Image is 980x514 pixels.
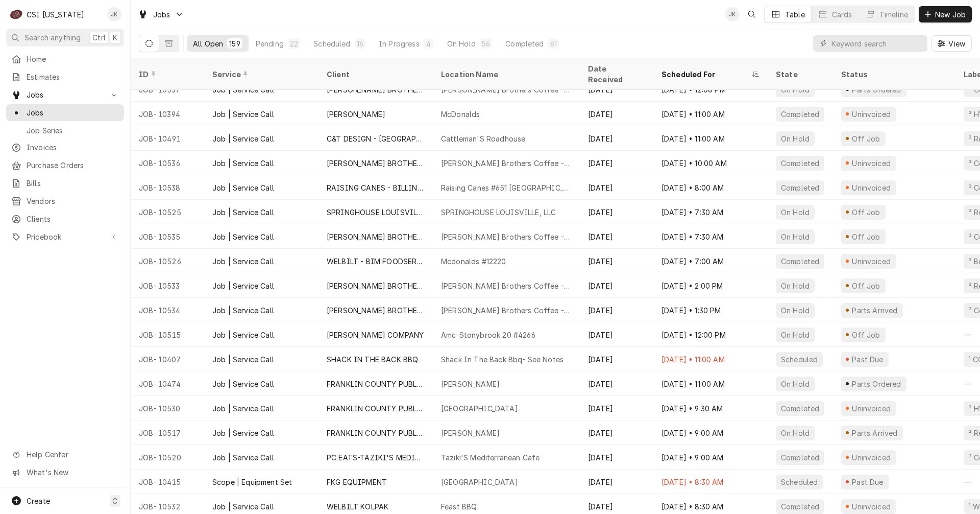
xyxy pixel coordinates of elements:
[441,182,572,193] div: Raising Canes #651 [GEOGRAPHIC_DATA]
[327,403,425,414] div: FRANKLIN COUNTY PUBLIC SCHOOLS
[229,38,240,49] div: 159
[27,467,118,478] span: What's New
[851,182,892,193] div: Uninvoiced
[780,133,811,144] div: On Hold
[725,7,740,21] div: Jeff Kuehl's Avatar
[27,231,104,242] span: Pricebook
[327,477,387,487] div: FKG EQUIPMENT
[441,501,477,512] div: Feast BBQ
[131,298,204,322] div: JOB-10534
[327,379,425,389] div: FRANKLIN COUNTY PUBLIC SCHOOLS
[27,89,104,100] span: Jobs
[131,420,204,445] div: JOB-10517
[851,501,892,512] div: Uninvoiced
[851,305,899,316] div: Parts Arrived
[776,69,825,80] div: State
[879,9,908,20] div: Timeline
[653,200,768,224] div: [DATE] • 7:30 AM
[780,231,811,242] div: On Hold
[6,464,124,481] a: Go to What's New
[131,224,204,249] div: JOB-10535
[27,54,119,64] span: Home
[327,354,418,365] div: SHACK IN THE BACK BBQ
[653,420,768,445] div: [DATE] • 9:00 AM
[24,32,81,43] span: Search anything
[27,449,118,460] span: Help Center
[6,104,124,121] a: Jobs
[850,133,881,144] div: Off Job
[780,109,820,120] div: Completed
[6,139,124,156] a: Invoices
[580,249,653,273] div: [DATE]
[780,182,820,193] div: Completed
[27,9,84,20] div: CSI [US_STATE]
[580,126,653,151] div: [DATE]
[441,231,572,242] div: [PERSON_NAME] Brothers Coffee - [PERSON_NAME]
[580,298,653,322] div: [DATE]
[27,125,119,136] span: Job Series
[580,224,653,249] div: [DATE]
[831,35,922,52] input: Keyword search
[212,379,274,389] div: Job | Service Call
[580,102,653,126] div: [DATE]
[27,214,119,224] span: Clients
[588,63,643,85] div: Date Received
[482,38,490,49] div: 56
[131,470,204,494] div: JOB-10415
[919,6,972,22] button: New Job
[441,69,570,80] div: Location Name
[107,7,121,21] div: Jeff Kuehl's Avatar
[212,207,274,218] div: Job | Service Call
[139,69,194,80] div: ID
[327,501,388,512] div: WELBILT KOLPAK
[212,330,274,340] div: Job | Service Call
[212,231,274,242] div: Job | Service Call
[851,452,892,463] div: Uninvoiced
[212,133,274,144] div: Job | Service Call
[27,142,119,153] span: Invoices
[6,157,124,174] a: Purchase Orders
[441,256,506,267] div: Mcdonalds #12220
[851,428,899,438] div: Parts Arrived
[327,452,425,463] div: PC EATS-TAZIKI'S MEDITERRANEAN CAFE
[357,38,363,49] div: 16
[832,9,852,20] div: Cards
[653,249,768,273] div: [DATE] • 7:00 AM
[212,305,274,316] div: Job | Service Call
[441,281,572,291] div: [PERSON_NAME] Brothers Coffee - Outer Loop
[441,379,500,389] div: [PERSON_NAME]
[851,256,892,267] div: Uninvoiced
[780,428,811,438] div: On Hold
[653,470,768,494] div: [DATE] • 8:30 AM
[131,322,204,347] div: JOB-10515
[780,477,819,487] div: Scheduled
[932,35,972,52] button: View
[327,207,425,218] div: SPRINGHOUSE LOUISVILLE, LLC
[653,273,768,298] div: [DATE] • 2:00 PM
[441,428,500,438] div: [PERSON_NAME]
[780,403,820,414] div: Completed
[441,354,563,365] div: Shack In The Back Bbq- See Notes
[780,305,811,316] div: On Hold
[447,38,476,49] div: On Hold
[327,281,425,291] div: [PERSON_NAME] BROTHERS COFFEE
[933,9,968,20] span: New Job
[780,379,811,389] div: On Hold
[653,175,768,200] div: [DATE] • 8:00 AM
[327,231,425,242] div: [PERSON_NAME] BROTHERS COFFEE
[134,6,188,23] a: Go to Jobs
[653,151,768,175] div: [DATE] • 10:00 AM
[131,347,204,371] div: JOB-10407
[6,175,124,192] a: Bills
[580,470,653,494] div: [DATE]
[580,175,653,200] div: [DATE]
[193,38,223,49] div: All Open
[131,200,204,224] div: JOB-10525
[327,158,425,169] div: [PERSON_NAME] BROTHERS COFFEE
[851,158,892,169] div: Uninvoiced
[212,158,274,169] div: Job | Service Call
[27,72,119,82] span: Estimates
[653,371,768,396] div: [DATE] • 11:00 AM
[27,107,119,118] span: Jobs
[6,122,124,139] a: Job Series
